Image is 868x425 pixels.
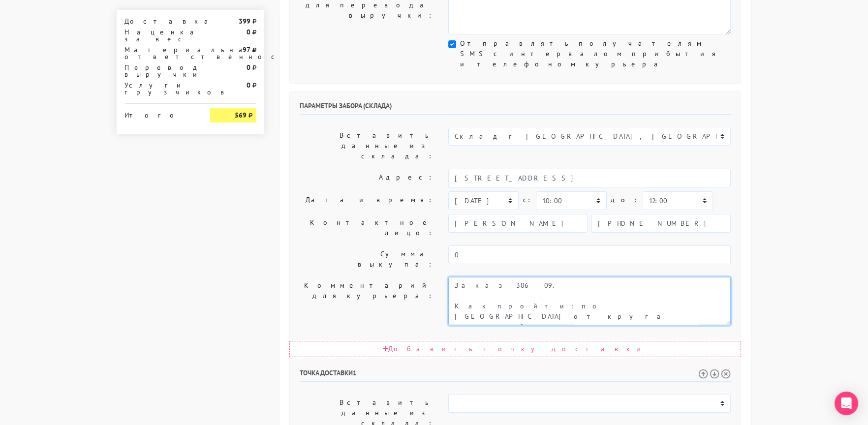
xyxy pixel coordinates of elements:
label: Комментарий для курьера: [292,277,441,325]
label: до: [611,191,639,209]
strong: 0 [247,81,250,90]
strong: 399 [239,17,250,26]
label: Сумма выкупа: [292,245,441,273]
h6: Параметры забора (склада) [300,102,731,115]
label: c: [523,191,532,209]
label: Контактное лицо: [292,214,441,242]
strong: 0 [247,28,250,36]
label: Вставить данные из склада: [292,127,441,165]
input: Телефон [591,214,731,233]
div: Материальная ответственность [117,46,203,60]
div: Доставка [117,18,203,25]
div: Добавить точку доставки [289,341,741,357]
span: 1 [353,368,357,377]
h6: Точка доставки [300,369,731,382]
div: Итого [124,108,195,119]
label: Дата и время: [292,191,441,210]
div: Перевод выручки [117,64,203,78]
strong: 569 [235,111,247,120]
div: Open Intercom Messenger [835,392,858,415]
textarea: Как пройти: по [GEOGRAPHIC_DATA] от круга второй поворот во двор. Серые ворота с калиткой между а... [448,277,731,325]
div: Услуги грузчиков [117,82,203,95]
strong: 0 [247,63,250,72]
label: Адрес: [292,169,441,187]
div: Наценка за вес [117,29,203,42]
strong: 97 [243,45,250,54]
label: Отправлять получателям SMS с интервалом прибытия и телефоном курьера [460,38,731,69]
input: Имя [448,214,588,233]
